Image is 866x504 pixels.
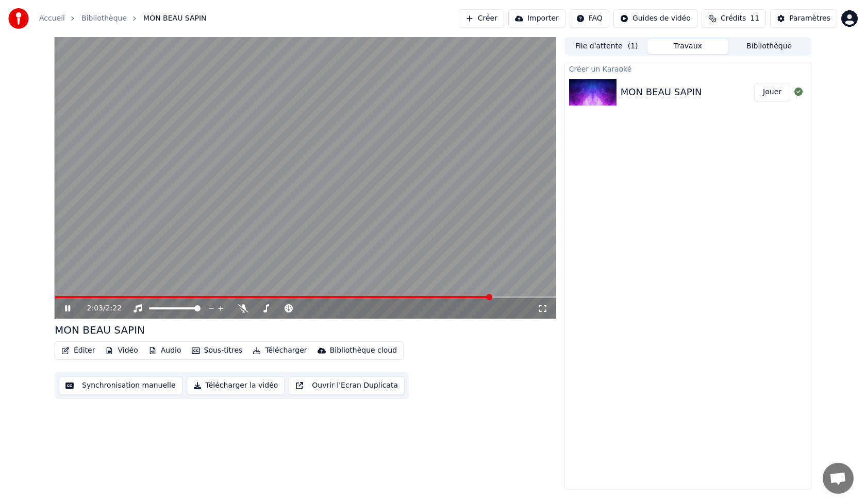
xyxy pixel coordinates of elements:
span: 11 [750,13,759,24]
nav: breadcrumb [39,13,207,24]
img: youka [8,8,29,29]
button: Importer [508,9,565,28]
button: Paramètres [770,9,837,28]
button: Vidéo [101,343,142,358]
button: File d'attente [566,39,647,54]
span: 2:22 [106,303,122,314]
span: 2:03 [87,303,103,314]
button: Jouer [754,83,790,101]
div: MON BEAU SAPIN [621,85,702,99]
span: MON BEAU SAPIN [143,13,207,24]
div: MON BEAU SAPIN [55,323,145,337]
button: Audio [144,343,186,358]
button: Télécharger la vidéo [187,376,285,395]
button: FAQ [570,9,609,28]
div: Ouvrir le chat [823,463,854,494]
a: Bibliothèque [81,13,127,24]
div: Bibliothèque cloud [330,345,397,356]
button: Éditer [57,343,99,358]
span: Crédits [721,13,746,24]
button: Guides de vidéo [613,9,697,28]
button: Sous-titres [188,343,247,358]
div: Créer un Karaoké [565,62,811,75]
div: Paramètres [789,13,830,24]
a: Accueil [39,13,65,24]
button: Travaux [647,39,729,54]
button: Bibliothèque [728,39,810,54]
button: Crédits11 [702,9,766,28]
button: Synchronisation manuelle [59,376,182,395]
button: Télécharger [248,343,311,358]
button: Ouvrir l'Ecran Duplicata [289,376,405,395]
span: ( 1 ) [628,41,638,51]
div: / [87,303,112,314]
button: Créer [459,9,504,28]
